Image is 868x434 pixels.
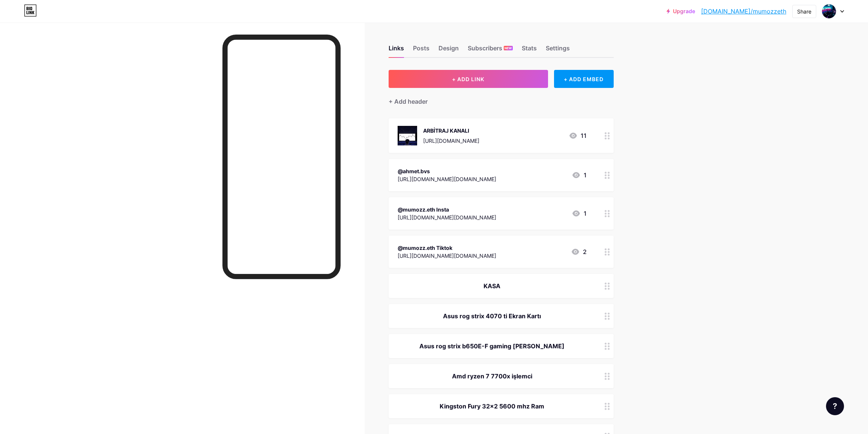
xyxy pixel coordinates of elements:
img: mumozzeth [822,4,836,18]
span: + ADD LINK [452,76,484,82]
div: @mumozz.eth Tiktok [398,244,496,252]
div: 1 [572,209,587,218]
div: + Add header [389,97,428,106]
div: [URL][DOMAIN_NAME][DOMAIN_NAME] [398,175,496,183]
img: ARBİTRAJ KANALI [398,126,417,145]
div: [URL][DOMAIN_NAME] [423,137,479,145]
div: Settings [546,44,570,57]
div: @mumozz.eth Insta [398,206,496,213]
div: Links [389,44,404,57]
div: @ahmet.bvs [398,167,496,175]
a: [DOMAIN_NAME]/mumozzeth [701,7,786,16]
span: NEW [505,46,512,50]
div: Amd ryzen 7 7700x işlemci [398,372,587,381]
a: Upgrade [667,8,695,14]
div: + ADD EMBED [554,70,614,88]
div: Subscribers [468,44,513,57]
div: 1 [572,171,587,180]
div: ARBİTRAJ KANALI [423,127,479,135]
div: Share [797,8,811,15]
div: Kingston Fury 32x2 5600 mhz Ram [398,402,587,411]
div: Posts [413,44,429,57]
div: Stats [522,44,537,57]
div: Asus rog strix b650E-F gaming [PERSON_NAME] [398,342,587,351]
div: [URL][DOMAIN_NAME][DOMAIN_NAME] [398,252,496,260]
div: [URL][DOMAIN_NAME][DOMAIN_NAME] [398,213,496,221]
div: Design [439,44,459,57]
div: Asus rog strix 4070 ti Ekran Kartı [398,312,587,321]
button: + ADD LINK [389,70,548,88]
div: 2 [571,247,587,256]
div: 11 [569,131,587,140]
div: KASA [398,281,587,290]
